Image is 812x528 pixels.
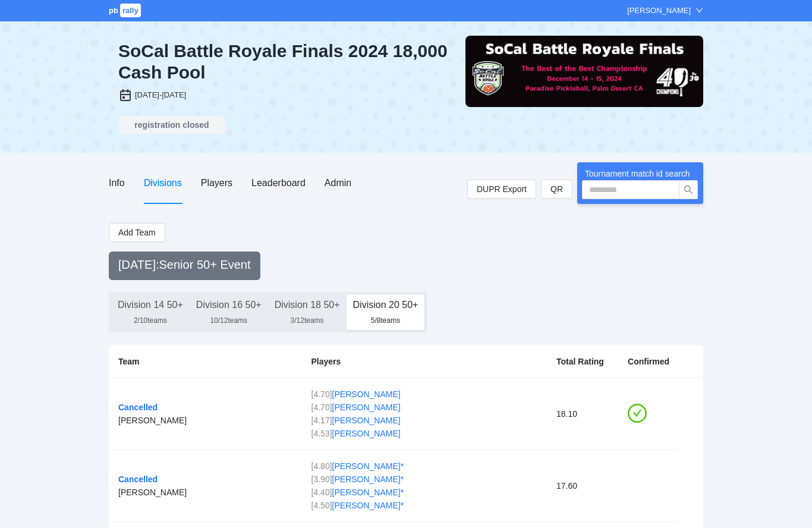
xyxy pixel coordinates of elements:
div: Players [201,175,232,190]
span: 4.80 [313,461,329,471]
div: [ ] [311,473,538,486]
div: Division 20 50+ [353,294,418,316]
span: rally [120,4,141,17]
div: [PERSON_NAME] [627,5,691,17]
div: [ ] [311,486,538,499]
span: 17.60 [556,481,577,491]
div: [ ] [311,499,538,512]
div: [ ] [311,414,538,427]
span: down [695,7,703,14]
span: Add Team [118,226,156,239]
span: QR [550,183,563,196]
a: [PERSON_NAME] [332,416,401,425]
span: 18.10 [556,409,577,419]
span: DUPR Export [477,180,527,198]
span: [DATE] : Senior 50+ Event [118,258,251,271]
div: 10/12 teams [196,316,262,325]
div: Admin [325,175,351,190]
img: socal-finals-2024-banner.png [465,36,703,107]
span: 4.50 [313,501,329,510]
div: [PERSON_NAME] [118,486,292,499]
div: Division 18 50+ [275,294,340,316]
span: 4.53 [313,429,329,438]
div: SoCal Battle Royale Finals 2024 18,000 Cash Pool [118,40,456,83]
div: Info [109,175,125,190]
span: 4.70 [313,403,329,412]
button: QR [541,180,572,199]
div: [ ] [311,427,538,440]
a: Cancelled [118,474,158,484]
div: Divisions [144,175,182,190]
span: 4.40 [313,488,329,497]
a: [PERSON_NAME] * [332,474,404,484]
button: search [679,180,698,199]
a: [PERSON_NAME] [332,389,401,399]
div: [ ] [311,460,538,473]
div: Total Rating [556,355,609,368]
span: 3.90 [313,474,329,484]
div: Leaderboard [251,175,306,190]
div: [ ] [311,401,538,414]
div: Division 16 50+ [196,294,262,316]
a: [PERSON_NAME] [332,403,401,412]
div: [PERSON_NAME] [118,414,292,427]
a: pbrally [109,6,143,15]
div: registration closed [122,118,222,131]
div: Team [118,355,292,368]
div: 3/12 teams [275,316,340,325]
span: check-circle [628,404,647,423]
span: pb [109,6,118,15]
div: 5/8 teams [353,316,418,325]
a: Cancelled [118,403,158,412]
div: Confirmed [628,355,669,368]
span: search [679,185,697,194]
div: 2/10 teams [118,316,183,325]
a: [PERSON_NAME] * [332,501,404,510]
div: [DATE]-[DATE] [135,89,186,101]
a: [PERSON_NAME] * [332,461,404,471]
a: DUPR Export [467,180,536,199]
button: Add Team [109,223,165,242]
div: Tournament match id search [582,167,698,180]
span: 4.17 [313,416,329,425]
a: [PERSON_NAME] [332,429,401,438]
span: 4.70 [313,389,329,399]
div: Division 14 50+ [118,294,183,316]
div: Players [311,355,538,368]
a: [PERSON_NAME] * [332,488,404,497]
div: [ ] [311,388,538,401]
